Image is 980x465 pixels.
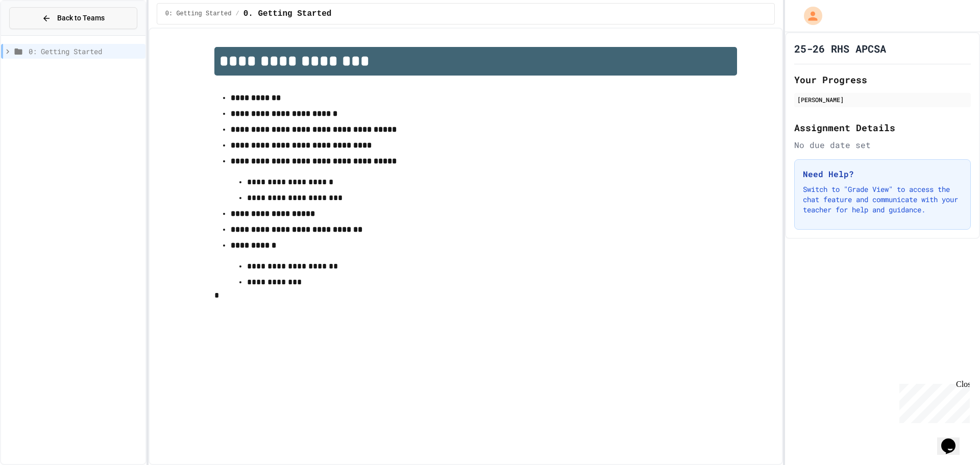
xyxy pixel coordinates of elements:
[9,7,137,29] button: Back to Teams
[803,168,962,180] h3: Need Help?
[895,380,970,423] iframe: chat widget
[797,95,968,104] div: [PERSON_NAME]
[243,8,332,20] span: 0. Getting Started
[794,41,886,56] h1: 25-26 RHS APCSA
[937,424,970,455] iframe: chat widget
[794,72,971,87] h2: Your Progress
[29,46,141,57] span: 0: Getting Started
[794,120,971,135] h2: Assignment Details
[803,184,962,215] p: Switch to "Grade View" to access the chat feature and communicate with your teacher for help and ...
[165,10,232,18] span: 0: Getting Started
[57,13,105,23] span: Back to Teams
[793,4,825,28] div: My Account
[235,10,239,18] span: /
[4,4,70,65] div: Chat with us now!Close
[794,139,971,151] div: No due date set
